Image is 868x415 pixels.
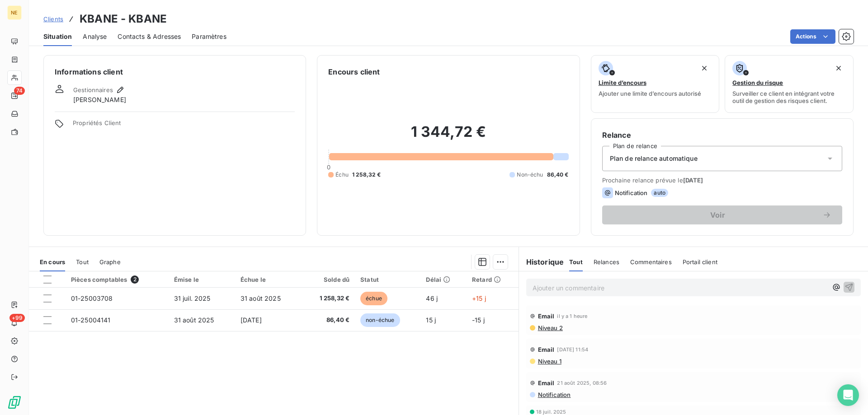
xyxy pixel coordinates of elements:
span: Ajouter une limite d’encours autorisé [599,90,701,97]
span: Portail client [683,258,717,266]
span: 1 258,32 € [307,294,349,303]
span: Prochaine relance prévue le [602,177,842,184]
span: -15 j [472,316,485,324]
span: 31 juil. 2025 [174,294,211,302]
span: 74 [14,87,25,95]
span: Niveau 1 [537,358,561,365]
span: 21 août 2025, 08:56 [557,380,607,386]
div: Open Intercom Messenger [837,384,859,406]
h6: Historique [519,256,564,267]
span: [DATE] 11:54 [557,347,588,352]
span: 46 j [426,294,438,302]
span: Propriétés Client [73,119,295,132]
h6: Informations client [55,66,295,77]
span: Non-échu [517,171,543,179]
div: Retard [472,276,513,283]
span: [DATE] [683,177,703,184]
div: Délai [426,276,461,283]
span: +15 j [472,294,486,302]
span: Tout [76,258,89,266]
h6: Relance [602,130,842,140]
span: 01-25004141 [71,316,111,324]
span: Échu [335,171,349,179]
span: 86,40 € [547,171,569,179]
span: En cours [40,258,65,266]
span: Clients [43,15,63,23]
span: Email [538,379,555,387]
span: 01-25003708 [71,294,113,302]
span: 2 [131,275,139,284]
div: Statut [360,276,415,283]
h2: 1 344,72 € [328,123,568,150]
span: Relances [594,258,619,266]
span: 0 [327,163,330,171]
span: Notification [615,189,648,196]
span: 1 258,32 € [352,171,381,179]
a: Clients [43,14,63,23]
span: 18 juil. 2025 [536,409,566,415]
span: Paramètres [192,32,226,41]
span: Commentaires [630,258,672,266]
span: Tout [569,258,583,266]
div: Solde dû [307,276,349,283]
span: 15 j [426,316,436,324]
span: 31 août 2025 [241,294,281,302]
span: Email [538,312,555,320]
button: Gestion du risqueSurveiller ce client en intégrant votre outil de gestion des risques client. [725,55,854,113]
span: Limite d’encours [599,79,646,86]
span: Notification [537,391,571,398]
span: Graphe [99,258,121,266]
div: Échue le [241,276,296,283]
button: Actions [790,29,835,44]
span: [DATE] [241,316,262,324]
div: Émise le [174,276,230,283]
span: Plan de relance automatique [610,154,698,163]
span: Analyse [83,32,107,41]
span: non-échue [360,313,400,327]
h3: KBANE - KBANE [80,11,167,27]
span: 86,40 € [307,316,349,325]
span: échue [360,292,387,305]
span: il y a 1 heure [557,313,587,319]
span: Voir [613,211,822,219]
h6: Encours client [328,66,380,77]
span: Contacts & Adresses [118,32,181,41]
button: Voir [602,205,842,224]
span: 31 août 2025 [174,316,214,324]
button: Limite d’encoursAjouter une limite d’encours autorisé [591,55,720,113]
span: Gestionnaires [73,86,113,93]
div: Pièces comptables [71,275,163,284]
span: Surveiller ce client en intégrant votre outil de gestion des risques client. [732,90,846,104]
span: Gestion du risque [732,79,783,86]
span: auto [651,189,668,197]
img: Logo LeanPay [7,395,22,410]
span: [PERSON_NAME] [73,95,126,104]
span: Niveau 2 [537,324,563,331]
span: +99 [9,314,25,322]
span: Situation [43,32,72,41]
div: NE [7,5,22,20]
span: Email [538,346,555,353]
